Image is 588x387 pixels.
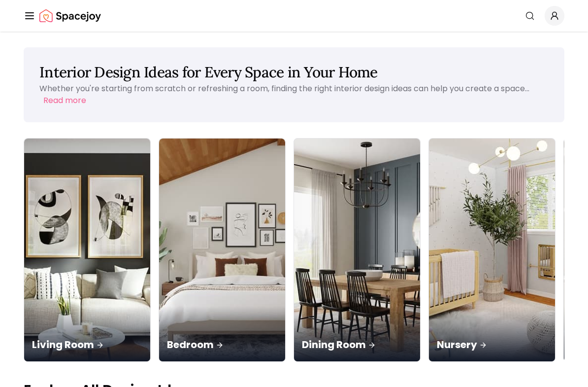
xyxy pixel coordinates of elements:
img: Spacejoy Logo [39,6,101,26]
button: Read more [43,95,86,106]
img: Dining Room [294,139,420,361]
a: Living RoomLiving Room [24,138,151,362]
p: Nursery [437,338,547,352]
a: Dining RoomDining Room [294,138,421,362]
img: Living Room [24,139,150,361]
a: Spacejoy [39,6,101,26]
h1: Interior Design Ideas for Every Space in Your Home [39,63,549,81]
img: Bedroom [159,139,285,361]
p: Whether you're starting from scratch or refreshing a room, finding the right interior design idea... [39,83,529,94]
img: Nursery [429,139,555,361]
a: NurseryNursery [428,138,555,362]
a: BedroomBedroom [159,138,286,362]
p: Bedroom [167,338,277,352]
p: Living Room [32,338,142,352]
p: Dining Room [302,338,412,352]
